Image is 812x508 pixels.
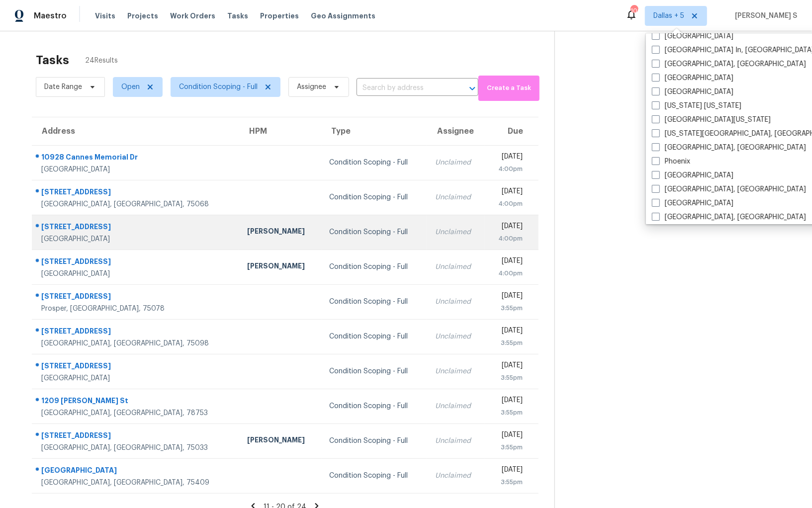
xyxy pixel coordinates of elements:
[330,471,419,481] div: Condition Scoping - Full
[427,117,485,145] th: Assignee
[493,152,523,164] div: [DATE]
[41,430,231,443] div: [STREET_ADDRESS]
[41,256,231,269] div: [STREET_ADDRESS]
[483,83,535,94] span: Create a Task
[493,256,523,268] div: [DATE]
[493,268,523,278] div: 4:00pm
[652,31,733,41] label: [GEOGRAPHIC_DATA]
[653,11,684,21] span: Dallas + 5
[311,11,375,21] span: Geo Assignments
[652,73,733,83] label: [GEOGRAPHIC_DATA]
[652,115,771,125] label: [GEOGRAPHIC_DATA][US_STATE]
[652,157,690,167] label: Phoenix
[247,226,313,239] div: [PERSON_NAME]
[330,262,419,272] div: Condition Scoping - Full
[41,408,231,418] div: [GEOGRAPHIC_DATA], [GEOGRAPHIC_DATA], 78753
[478,76,540,101] button: Create a Task
[121,82,140,92] span: Open
[493,430,523,442] div: [DATE]
[652,212,806,222] label: [GEOGRAPHIC_DATA], [GEOGRAPHIC_DATA]
[227,12,248,19] span: Tasks
[493,221,523,234] div: [DATE]
[260,11,299,21] span: Properties
[179,82,258,92] span: Condition Scoping - Full
[435,366,477,376] div: Unclaimed
[493,199,523,209] div: 4:00pm
[493,477,523,487] div: 3:55pm
[435,436,477,446] div: Unclaimed
[330,401,419,411] div: Condition Scoping - Full
[247,261,313,273] div: [PERSON_NAME]
[485,117,538,145] th: Due
[95,11,115,21] span: Visits
[322,117,427,145] th: Type
[41,361,231,373] div: [STREET_ADDRESS]
[493,373,523,383] div: 3:55pm
[435,471,477,481] div: Unclaimed
[435,227,477,237] div: Unclaimed
[435,262,477,272] div: Unclaimed
[330,332,419,341] div: Condition Scoping - Full
[239,117,321,145] th: HPM
[41,443,231,453] div: [GEOGRAPHIC_DATA], [GEOGRAPHIC_DATA], 75033
[435,192,477,202] div: Unclaimed
[32,117,239,145] th: Address
[493,338,523,348] div: 3:55pm
[85,56,118,66] span: 24 Results
[36,55,69,65] h2: Tasks
[435,297,477,307] div: Unclaimed
[41,222,231,234] div: [STREET_ADDRESS]
[493,303,523,313] div: 3:55pm
[297,82,326,92] span: Assignee
[435,158,477,168] div: Unclaimed
[493,291,523,303] div: [DATE]
[41,465,231,478] div: [GEOGRAPHIC_DATA]
[493,164,523,174] div: 4:00pm
[41,152,231,165] div: 10928 Cannes Memorial Dr
[41,187,231,199] div: [STREET_ADDRESS]
[493,234,523,244] div: 4:00pm
[41,199,231,209] div: [GEOGRAPHIC_DATA], [GEOGRAPHIC_DATA], 75068
[34,11,67,21] span: Maestro
[493,442,523,452] div: 3:55pm
[41,396,231,408] div: 1209 [PERSON_NAME] St
[493,408,523,418] div: 3:55pm
[170,11,215,21] span: Work Orders
[330,158,419,168] div: Condition Scoping - Full
[330,436,419,446] div: Condition Scoping - Full
[731,11,797,21] span: [PERSON_NAME] S
[41,291,231,304] div: [STREET_ADDRESS]
[652,170,733,180] label: [GEOGRAPHIC_DATA]
[44,82,82,92] span: Date Range
[435,401,477,411] div: Unclaimed
[330,227,419,237] div: Condition Scoping - Full
[493,465,523,477] div: [DATE]
[41,478,231,488] div: [GEOGRAPHIC_DATA], [GEOGRAPHIC_DATA], 75409
[652,184,806,194] label: [GEOGRAPHIC_DATA], [GEOGRAPHIC_DATA]
[41,326,231,339] div: [STREET_ADDRESS]
[41,234,231,244] div: [GEOGRAPHIC_DATA]
[652,87,733,97] label: [GEOGRAPHIC_DATA]
[652,198,733,208] label: [GEOGRAPHIC_DATA]
[330,366,419,376] div: Condition Scoping - Full
[493,360,523,373] div: [DATE]
[493,395,523,408] div: [DATE]
[247,435,313,447] div: [PERSON_NAME]
[465,82,479,95] button: Open
[127,11,158,21] span: Projects
[493,326,523,338] div: [DATE]
[652,59,806,69] label: [GEOGRAPHIC_DATA], [GEOGRAPHIC_DATA]
[631,6,637,16] div: 100
[357,81,451,96] input: Search by address
[41,373,231,383] div: [GEOGRAPHIC_DATA]
[493,186,523,199] div: [DATE]
[652,143,806,153] label: [GEOGRAPHIC_DATA], [GEOGRAPHIC_DATA]
[330,192,419,202] div: Condition Scoping - Full
[330,297,419,307] div: Condition Scoping - Full
[652,101,741,111] label: [US_STATE] [US_STATE]
[41,165,231,174] div: [GEOGRAPHIC_DATA]
[41,304,231,314] div: Prosper, [GEOGRAPHIC_DATA], 75078
[435,332,477,341] div: Unclaimed
[41,339,231,348] div: [GEOGRAPHIC_DATA], [GEOGRAPHIC_DATA], 75098
[41,269,231,279] div: [GEOGRAPHIC_DATA]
